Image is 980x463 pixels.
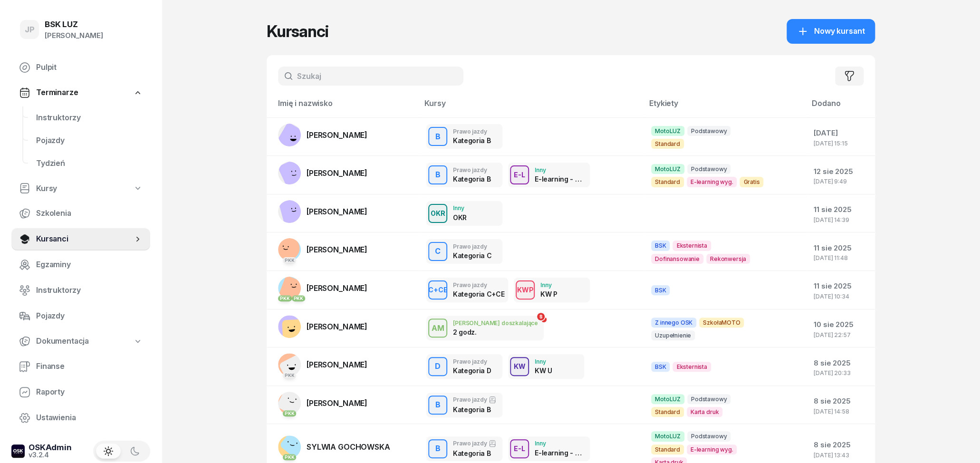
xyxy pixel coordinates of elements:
[651,254,703,264] span: Dofinansowanie
[651,177,684,187] span: Standard
[307,168,367,178] span: [PERSON_NAME]
[432,167,444,183] div: B
[814,318,867,331] div: 10 sie 2025
[453,358,491,365] div: Prawo jazdy
[278,295,292,301] div: PKK
[814,439,867,451] div: 8 sie 2025
[11,330,150,352] a: Dokumentacja
[11,202,150,225] a: Szkolenia
[36,310,143,322] span: Pojazdy
[814,452,867,458] div: [DATE] 13:43
[651,318,696,328] span: Z innego OSK
[278,353,367,376] a: PKK[PERSON_NAME]
[814,332,867,338] div: [DATE] 22:57
[651,362,670,372] span: BSK
[651,139,684,149] span: Standard
[428,280,447,299] button: C+CE
[651,285,670,295] span: BSK
[278,124,367,146] a: [PERSON_NAME]
[431,358,444,375] div: D
[453,136,490,145] div: Kategoria B
[453,128,490,135] div: Prawo jazdy
[29,444,72,452] div: OSKAdmin
[453,175,490,183] div: Kategoria B
[428,318,447,338] button: AM
[740,177,763,187] span: Gratis
[453,213,467,222] div: OKR
[36,259,143,271] span: Egzaminy
[540,290,557,298] div: KW P
[428,439,447,458] button: B
[432,397,444,413] div: B
[307,207,367,216] span: [PERSON_NAME]
[278,200,367,223] a: [PERSON_NAME]
[11,253,150,276] a: Egzaminy
[36,135,143,147] span: Pojazdy
[307,130,367,140] span: [PERSON_NAME]
[453,449,496,457] div: Kategoria B
[814,140,867,146] div: [DATE] 15:15
[510,360,529,372] div: KW
[432,129,444,145] div: B
[453,282,502,288] div: Prawo jazdy
[535,167,584,173] div: Inny
[36,386,143,398] span: Raporty
[510,169,529,181] div: E-L
[651,407,684,417] span: Standard
[307,398,367,408] span: [PERSON_NAME]
[428,357,447,376] button: D
[278,162,367,184] a: [PERSON_NAME]
[267,23,328,40] h1: Kursanci
[36,183,57,195] span: Kursy
[814,178,867,184] div: [DATE] 9:49
[419,97,644,117] th: Kursy
[283,257,297,263] div: PKK
[453,251,491,260] div: Kategoria C
[432,441,444,457] div: B
[278,277,367,299] a: PKKPKK[PERSON_NAME]
[814,293,867,299] div: [DATE] 10:34
[36,360,143,373] span: Finanse
[11,56,150,79] a: Pulpit
[651,431,684,441] span: MotoLUZ
[687,444,737,454] span: E-learning wyg.
[814,357,867,369] div: 8 sie 2025
[651,444,684,454] span: Standard
[687,394,730,404] span: Podstawowy
[806,97,875,117] th: Dodano
[516,280,535,299] button: KWP
[687,164,730,174] span: Podstawowy
[36,112,143,124] span: Instruktorzy
[36,61,143,74] span: Pulpit
[428,242,447,261] button: C
[651,164,684,174] span: MotoLUZ
[36,87,78,99] span: Terminarze
[267,97,419,117] th: Imię i nazwisko
[453,167,490,173] div: Prawo jazdy
[11,228,150,251] a: Kursanci
[673,362,711,372] span: Eksternista
[687,126,730,136] span: Podstawowy
[453,243,491,250] div: Prawo jazdy
[307,322,367,331] span: [PERSON_NAME]
[278,435,390,458] a: PKKSYLWIA GOCHOWSKA
[453,367,491,375] div: Kategoria D
[513,284,538,296] div: KWP
[814,280,867,292] div: 11 sie 2025
[431,243,444,260] div: C
[687,431,730,441] span: Podstawowy
[11,381,150,404] a: Raporty
[29,452,72,458] div: v3.2.4
[292,295,306,301] div: PKK
[651,330,695,340] span: Uzupełnienie
[11,406,150,429] a: Ustawienia
[699,318,744,328] span: SzkołaMOTO
[540,282,557,288] div: Inny
[11,178,150,200] a: Kursy
[11,82,150,104] a: Terminarze
[283,454,297,460] div: PKK
[283,410,297,416] div: PKK
[644,97,806,117] th: Etykiety
[651,241,670,251] span: BSK
[687,177,737,187] span: E-learning wyg.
